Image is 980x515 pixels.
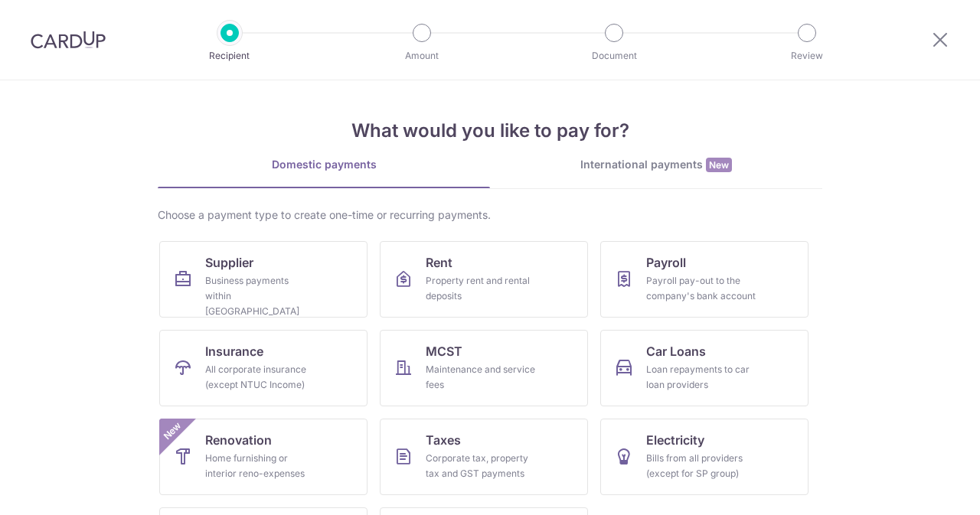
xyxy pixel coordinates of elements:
[205,451,315,481] div: Home furnishing or interior reno-expenses
[426,431,461,449] span: Taxes
[380,241,588,318] a: RentProperty rent and rental deposits
[646,431,704,449] span: Electricity
[158,207,822,223] div: Choose a payment type to create one-time or recurring payments.
[380,419,588,495] a: TaxesCorporate tax, property tax and GST payments
[159,330,367,406] a: InsuranceAll corporate insurance (except NTUC Income)
[205,342,263,360] span: Insurance
[205,362,315,393] div: All corporate insurance (except NTUC Income)
[380,330,588,406] a: MCSTMaintenance and service fees
[600,419,808,495] a: ElectricityBills from all providers (except for SP group)
[426,362,536,393] div: Maintenance and service fees
[160,419,185,444] span: New
[158,117,822,145] h4: What would you like to pay for?
[646,273,756,304] div: Payroll pay-out to the company's bank account
[646,253,686,272] span: Payroll
[750,48,864,64] p: Review
[426,253,452,272] span: Rent
[882,469,965,507] iframe: Opens a widget where you can find more information
[426,451,536,481] div: Corporate tax, property tax and GST payments
[490,157,822,173] div: International payments
[646,362,756,393] div: Loan repayments to car loan providers
[158,157,490,172] div: Domestic payments
[159,241,367,318] a: SupplierBusiness payments within [GEOGRAPHIC_DATA]
[205,431,272,449] span: Renovation
[173,48,286,64] p: Recipient
[159,419,367,495] a: RenovationHome furnishing or interior reno-expensesNew
[31,31,106,49] img: CardUp
[646,451,756,481] div: Bills from all providers (except for SP group)
[600,330,808,406] a: Car LoansLoan repayments to car loan providers
[646,342,706,360] span: Car Loans
[706,158,732,172] span: New
[600,241,808,318] a: PayrollPayroll pay-out to the company's bank account
[557,48,671,64] p: Document
[205,253,253,272] span: Supplier
[426,342,462,360] span: MCST
[205,273,315,319] div: Business payments within [GEOGRAPHIC_DATA]
[365,48,479,64] p: Amount
[426,273,536,304] div: Property rent and rental deposits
